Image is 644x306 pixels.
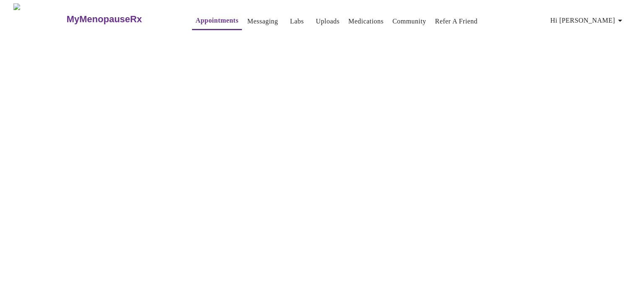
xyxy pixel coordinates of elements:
a: Messaging [247,16,278,27]
a: Medications [348,16,384,27]
button: Hi [PERSON_NAME] [547,12,628,29]
img: MyMenopauseRx Logo [13,3,65,35]
button: Appointments [192,12,241,30]
button: Messaging [244,13,281,30]
a: MyMenopauseRx [65,5,175,34]
button: Refer a Friend [432,13,481,30]
button: Uploads [312,13,343,30]
button: Medications [345,13,387,30]
h3: MyMenopauseRx [67,14,142,25]
a: Appointments [195,15,238,26]
span: Hi [PERSON_NAME] [551,15,625,26]
button: Community [389,13,430,30]
button: Labs [283,13,310,30]
a: Community [392,16,426,27]
a: Refer a Friend [435,16,478,27]
a: Uploads [316,16,340,27]
a: Labs [290,16,304,27]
